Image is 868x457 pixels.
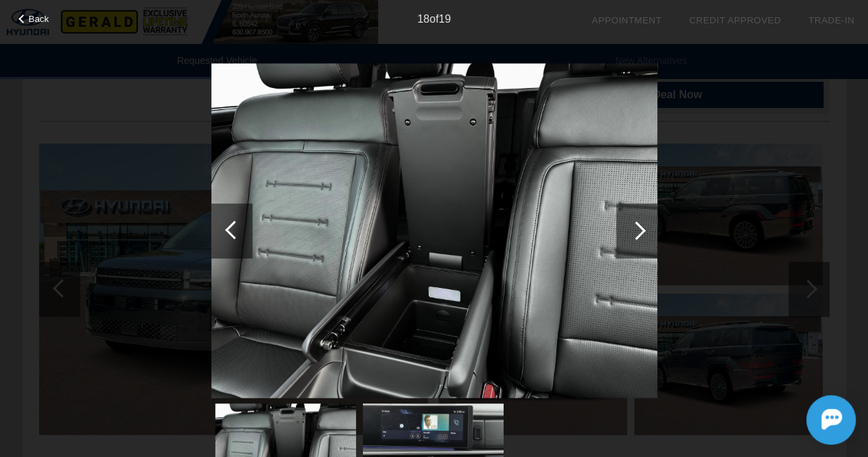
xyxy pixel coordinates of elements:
img: New-2025-Hyundai-SantaFe-CalligraphyAWD-ID23714317381-aHR0cDovL2ltYWdlcy51bml0c2ludmVudG9yeS5jb20... [211,63,657,399]
a: Credit Approved [689,15,781,25]
span: 19 [438,13,451,25]
iframe: Chat Assistance [744,383,868,457]
span: 18 [417,13,430,25]
a: Trade-In [808,15,854,25]
span: Back [29,14,49,24]
a: Appointment [591,15,661,25]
